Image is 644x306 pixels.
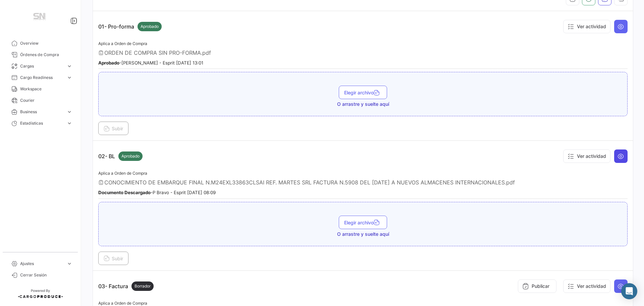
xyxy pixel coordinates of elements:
span: Courier [20,97,72,103]
a: Courier [5,95,75,106]
span: expand_more [66,120,72,126]
span: expand_more [66,63,72,69]
img: Manufactura+Logo.png [23,8,57,27]
span: Subir [104,126,123,131]
span: Subir [104,256,123,261]
b: Aprobado [98,60,119,65]
span: Cerrar Sesión [20,272,72,278]
button: Elegir archivo [339,216,387,229]
button: Publicar [518,279,556,293]
span: Estadísticas [20,120,64,126]
span: Cargas [20,63,64,69]
a: Workspace [5,83,75,95]
button: Elegir archivo [339,86,387,99]
span: expand_more [66,109,72,115]
small: - P Bravo - Esprit [DATE] 08:09 [98,190,216,195]
button: Subir [98,122,128,135]
span: Ajustes [20,261,64,267]
span: Órdenes de Compra [20,52,72,58]
p: 02- BL [98,151,143,161]
span: Cargo Readiness [20,75,64,81]
a: Overview [5,38,75,49]
p: 01- Pro-forma [98,22,162,31]
span: Aplica a Orden de Compra [98,41,147,46]
span: O arrastre y suelte aquí [337,231,389,237]
span: Elegir archivo [344,220,382,225]
span: Aprobado [121,153,140,159]
span: Aplica a Orden de Compra [98,171,147,176]
button: Ver actividad [563,279,610,293]
button: Ver actividad [563,149,610,163]
button: Ver actividad [563,20,610,33]
span: O arrastre y suelte aquí [337,101,389,107]
div: Abrir Intercom Messenger [621,283,637,299]
span: expand_more [66,75,72,81]
a: Órdenes de Compra [5,49,75,60]
span: Business [20,109,64,115]
span: expand_more [66,261,72,267]
span: Workspace [20,86,72,92]
span: Overview [20,40,72,46]
button: Subir [98,252,128,265]
span: Elegir archivo [344,90,382,95]
b: Documento Descargado [98,190,151,195]
span: ORDEN DE COMPRA SIN PRO-FORMA.pdf [104,49,211,56]
small: - [PERSON_NAME] - Esprit [DATE] 13:01 [98,60,203,65]
span: Aplica a Orden de Compra [98,301,147,306]
span: Borrador [135,283,151,289]
span: CONOCIMIENTO DE EMBARQUE FINAL N.M24EXL33863CLSAI REF. MARTES SRL FACTURA N.5908 DEL [DATE] A NUE... [104,179,515,186]
span: Aprobado [141,24,159,30]
p: 03- Factura [98,281,154,291]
